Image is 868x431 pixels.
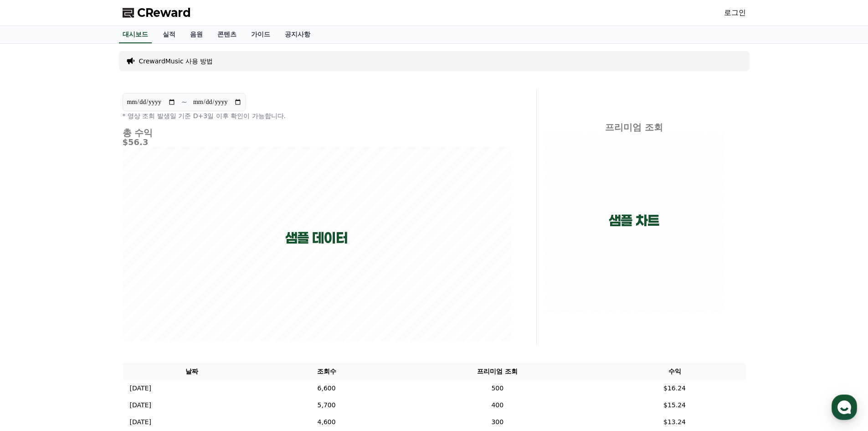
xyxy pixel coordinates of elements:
td: $13.24 [604,414,746,431]
p: 샘플 데이터 [285,230,348,246]
a: 가이드 [244,26,277,43]
th: 날짜 [123,363,262,380]
th: 조회수 [262,363,391,380]
td: $15.24 [604,397,746,414]
span: 홈 [29,303,34,310]
a: CReward [123,5,191,20]
a: 콘텐츠 [210,26,244,43]
th: 수익 [604,363,746,380]
a: 공지사항 [277,26,318,43]
td: $16.24 [604,380,746,397]
td: 300 [391,414,603,431]
p: [DATE] [130,417,151,427]
a: 홈 [3,289,60,312]
td: 500 [391,380,603,397]
td: 400 [391,397,603,414]
p: * 영상 조회 발생일 기준 D+3일 이후 확인이 가능합니다. [123,111,511,120]
th: 프리미엄 조회 [391,363,603,380]
span: 대화 [83,303,94,311]
a: 실적 [155,26,183,43]
p: [DATE] [130,384,151,393]
span: CReward [137,5,191,20]
span: 설정 [141,303,152,310]
a: 대시보드 [119,26,152,43]
a: 설정 [118,289,175,312]
a: CrewardMusic 사용 방법 [139,57,213,66]
td: 6,600 [262,380,391,397]
p: ~ [181,97,187,108]
a: 로그인 [724,7,746,18]
td: 4,600 [262,414,391,431]
p: [DATE] [130,400,151,410]
p: 샘플 차트 [609,213,659,229]
h4: 프리미엄 조회 [544,122,724,132]
h5: $56.3 [123,138,511,147]
a: 음원 [183,26,210,43]
td: 5,700 [262,397,391,414]
a: 대화 [60,289,118,312]
h4: 총 수익 [123,128,511,138]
